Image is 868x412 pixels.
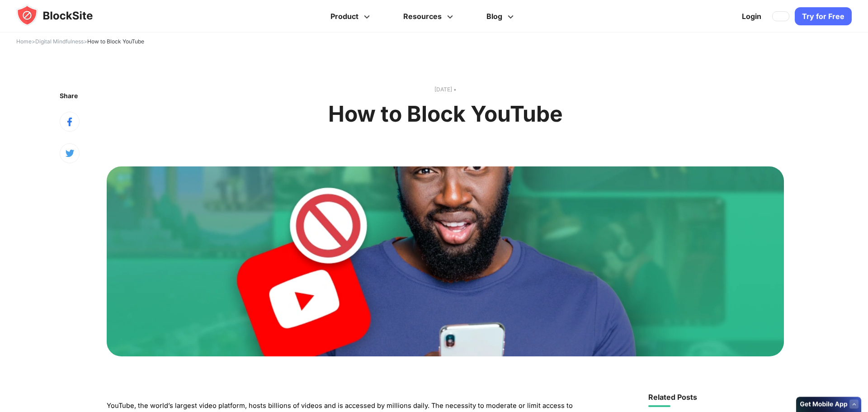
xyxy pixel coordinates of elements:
text: Share [60,92,78,99]
text: [DATE] • [107,85,784,94]
a: Try for Free [795,7,852,25]
a: Digital Mindfulness [35,38,84,45]
img: blocksite-icon.5d769676.svg [16,5,110,26]
a: Home [16,38,32,45]
span: How to Block YouTube [87,38,144,45]
a: Login [736,5,767,27]
h1: How to Block YouTube [328,101,563,127]
img: How to Block YouTube [107,166,784,356]
text: Related Posts [648,393,784,402]
span: > > [16,38,144,45]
